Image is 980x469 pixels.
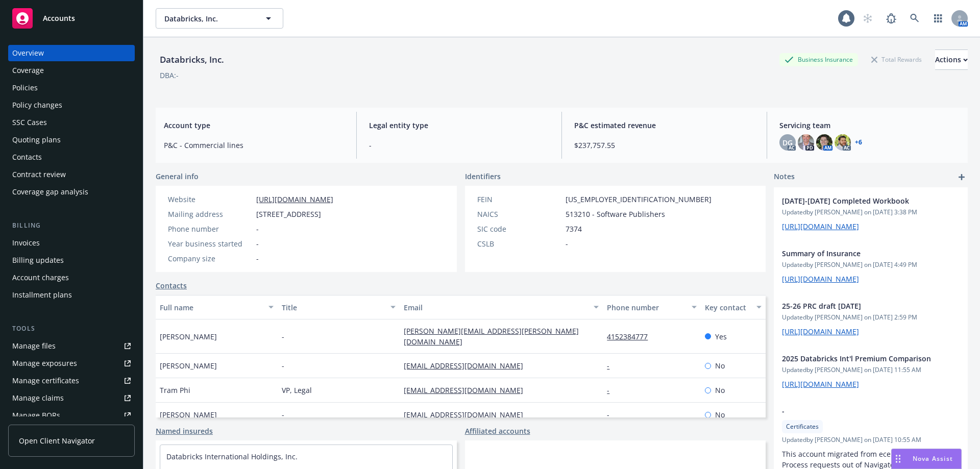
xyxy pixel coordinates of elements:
[465,426,530,436] a: Affiliated accounts
[566,238,568,249] span: -
[156,280,187,291] a: Contacts
[607,385,618,395] a: -
[782,313,960,322] span: Updated by [PERSON_NAME] on [DATE] 2:59 PM
[603,295,700,319] button: Phone number
[12,373,79,389] div: Manage certificates
[782,301,933,311] span: 25-26 PRC draft [DATE]
[8,324,135,334] div: Tools
[8,4,135,33] a: Accounts
[786,422,819,431] span: Certificates
[8,269,135,286] a: Account charges
[607,302,685,313] div: Phone number
[566,209,665,219] span: 513210 - Software Publishers
[282,385,312,396] span: VP, Legal
[168,194,252,205] div: Website
[12,97,62,113] div: Policy changes
[928,8,948,29] a: Switch app
[8,166,135,183] a: Contract review
[782,435,960,445] span: Updated by [PERSON_NAME] on [DATE] 10:55 AM
[913,454,953,463] span: Nova Assist
[156,426,213,436] a: Named insureds
[404,410,531,419] a: [EMAIL_ADDRESS][DOMAIN_NAME]
[8,97,135,113] a: Policy changes
[8,287,135,303] a: Installment plans
[477,224,561,234] div: SIC code
[8,355,135,372] span: Manage exposures
[400,295,603,319] button: Email
[8,114,135,131] a: SSC Cases
[782,221,859,231] a: [URL][DOMAIN_NAME]
[701,295,766,319] button: Key contact
[282,409,284,420] span: -
[477,209,561,219] div: NAICS
[12,62,44,79] div: Coverage
[168,238,252,249] div: Year business started
[404,385,531,395] a: [EMAIL_ADDRESS][DOMAIN_NAME]
[774,240,968,292] div: Summary of InsuranceUpdatedby [PERSON_NAME] on [DATE] 4:49 PM[URL][DOMAIN_NAME]
[12,390,64,406] div: Manage claims
[798,134,814,151] img: photo
[256,209,321,219] span: [STREET_ADDRESS]
[160,385,190,396] span: Tram Phi
[12,269,69,286] div: Account charges
[855,139,862,145] a: +6
[782,406,933,416] span: -
[857,8,878,29] a: Start snowing
[782,248,933,259] span: Summary of Insurance
[164,140,344,151] span: P&C - Commercial lines
[566,224,582,234] span: 7374
[160,331,217,342] span: [PERSON_NAME]
[12,45,44,61] div: Overview
[12,166,66,183] div: Contract review
[782,260,960,269] span: Updated by [PERSON_NAME] on [DATE] 4:49 PM
[12,355,77,372] div: Manage exposures
[705,302,750,313] div: Key contact
[12,235,40,251] div: Invoices
[782,137,793,148] span: DG
[168,209,252,219] div: Mailing address
[715,360,725,371] span: No
[779,120,960,131] span: Servicing team
[278,295,400,319] button: Title
[12,149,42,165] div: Contacts
[715,409,725,420] span: No
[477,194,561,205] div: FEIN
[955,171,968,183] a: add
[160,409,217,420] span: [PERSON_NAME]
[8,220,135,231] div: Billing
[164,13,253,24] span: Databricks, Inc.
[465,171,501,182] span: Identifiers
[816,134,832,151] img: photo
[282,331,284,342] span: -
[774,345,968,398] div: 2025 Databricks Int'l Premium ComparisonUpdatedby [PERSON_NAME] on [DATE] 11:55 AM[URL][DOMAIN_NAME]
[892,449,904,468] div: Drag to move
[774,292,968,345] div: 25-26 PRC draft [DATE]Updatedby [PERSON_NAME] on [DATE] 2:59 PM[URL][DOMAIN_NAME]
[166,452,298,461] a: Databricks International Holdings, Inc.
[607,361,618,371] a: -
[160,302,262,313] div: Full name
[8,132,135,148] a: Quoting plans
[8,390,135,406] a: Manage claims
[164,120,344,131] span: Account type
[156,8,283,29] button: Databricks, Inc.
[404,302,587,313] div: Email
[935,50,968,69] div: Actions
[782,365,960,375] span: Updated by [PERSON_NAME] on [DATE] 11:55 AM
[935,50,968,70] button: Actions
[282,360,284,371] span: -
[8,235,135,251] a: Invoices
[782,274,859,284] a: [URL][DOMAIN_NAME]
[12,132,61,148] div: Quoting plans
[12,407,60,424] div: Manage BORs
[8,338,135,354] a: Manage files
[782,327,859,336] a: [URL][DOMAIN_NAME]
[404,361,531,371] a: [EMAIL_ADDRESS][DOMAIN_NAME]
[160,360,217,371] span: [PERSON_NAME]
[168,224,252,234] div: Phone number
[256,194,333,204] a: [URL][DOMAIN_NAME]
[369,120,549,131] span: Legal entity type
[19,435,95,446] span: Open Client Navigator
[774,187,968,240] div: [DATE]-[DATE] Completed WorkbookUpdatedby [PERSON_NAME] on [DATE] 3:38 PM[URL][DOMAIN_NAME]
[8,373,135,389] a: Manage certificates
[891,449,962,469] button: Nova Assist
